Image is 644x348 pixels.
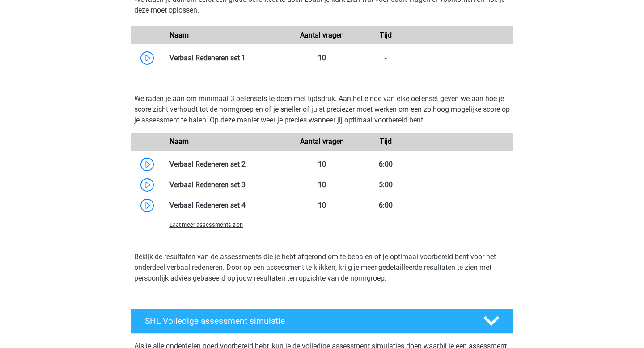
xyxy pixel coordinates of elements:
p: Bekijk de resultaten van de assessments die je hebt afgerond om te bepalen of je optimaal voorber... [134,252,510,284]
div: Aantal vragen [290,136,354,147]
div: Verbaal Redeneren set 1 [163,53,290,63]
div: Verbaal Redeneren set 4 [163,200,290,211]
div: Tijd [354,30,417,41]
a: SHL Volledige assessment simulatie [127,309,517,334]
div: Verbaal Redeneren set 3 [163,180,290,190]
span: Laat meer assessments zien [169,222,243,228]
div: Naam [163,30,290,41]
div: Aantal vragen [290,30,354,41]
div: Naam [163,136,290,147]
div: Tijd [354,136,417,147]
div: Verbaal Redeneren set 2 [163,159,290,170]
p: We raden je aan om minimaal 3 oefensets te doen met tijdsdruk. Aan het einde van elke oefenset ge... [134,93,510,126]
h4: SHL Volledige assessment simulatie [145,316,469,326]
